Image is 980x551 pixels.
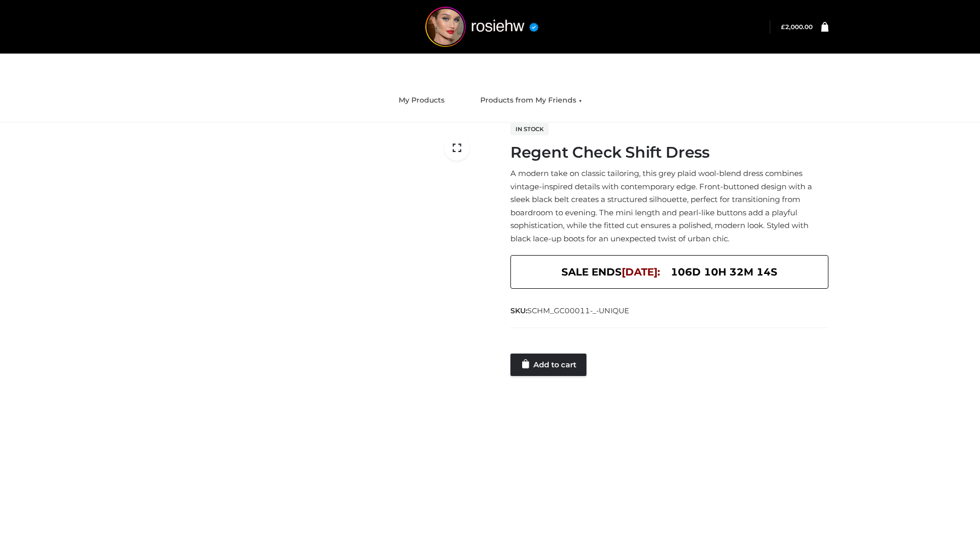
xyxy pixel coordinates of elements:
[391,89,452,112] a: My Products
[781,23,813,31] bdi: 2,000.00
[510,143,828,162] h1: Regent Check Shift Dress
[781,23,785,31] span: £
[510,167,828,245] p: A modern take on classic tailoring, this grey plaid wool-blend dress combines vintage-inspired de...
[510,354,586,376] a: Add to cart
[510,305,630,317] span: SKU:
[622,266,660,278] span: [DATE]:
[781,23,813,31] a: £2,000.00
[405,7,558,47] img: rosiehw
[510,123,549,135] span: In stock
[527,306,629,315] span: SCHM_GC00011-_-UNIQUE
[510,255,828,289] div: SALE ENDS
[671,263,777,281] span: 106d 10h 32m 14s
[473,89,590,112] a: Products from My Friends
